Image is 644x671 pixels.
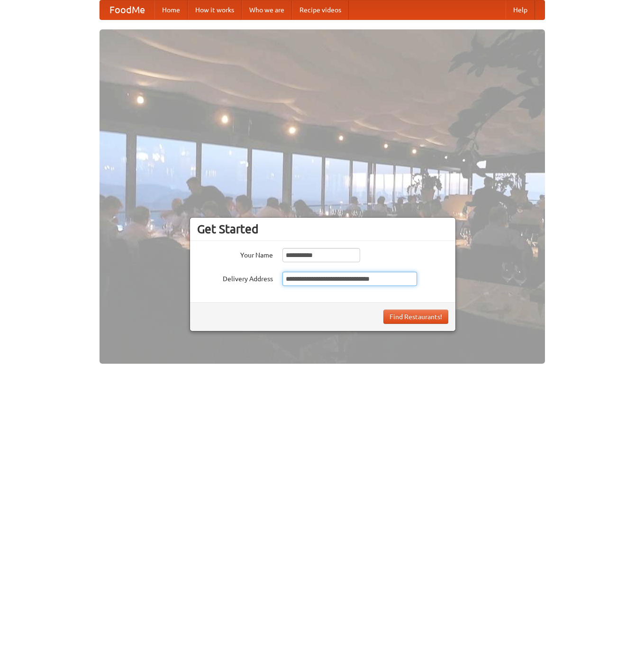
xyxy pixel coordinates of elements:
label: Your Name [197,248,273,260]
a: FoodMe [100,0,154,19]
a: Home [154,0,188,19]
a: Help [506,0,535,19]
a: How it works [188,0,242,19]
label: Delivery Address [197,272,273,284]
h3: Get Started [197,222,448,236]
button: Find Restaurants! [383,310,448,324]
a: Recipe videos [292,0,349,19]
a: Who we are [242,0,292,19]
